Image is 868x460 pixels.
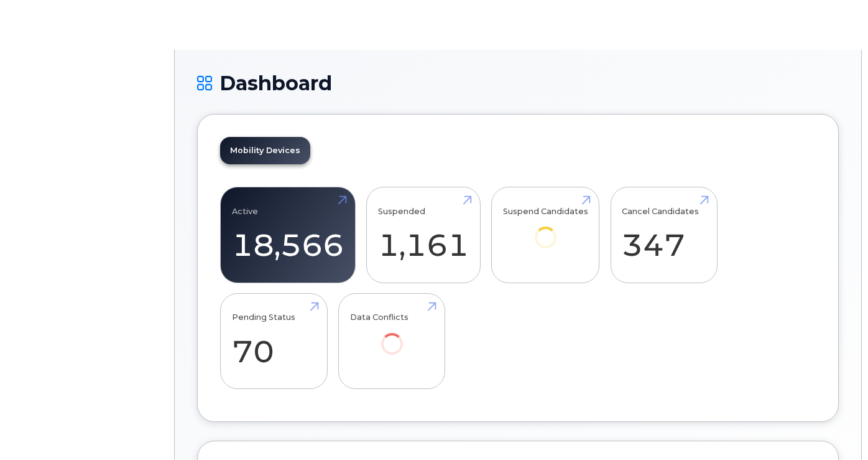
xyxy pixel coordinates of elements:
a: Suspend Candidates [503,194,588,266]
a: Data Conflicts [350,300,434,372]
a: Mobility Devices [220,137,310,164]
a: Suspended 1,161 [378,194,469,276]
a: Active 18,566 [232,194,344,276]
a: Pending Status 70 [232,300,316,382]
h1: Dashboard [197,72,839,94]
a: Cancel Candidates 347 [622,194,706,276]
